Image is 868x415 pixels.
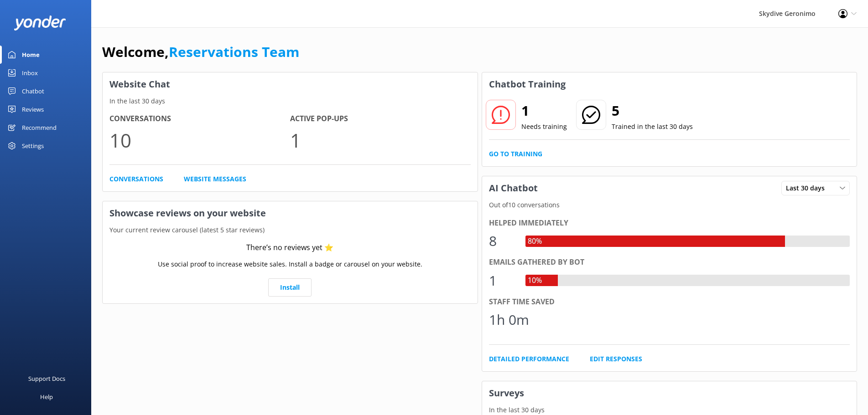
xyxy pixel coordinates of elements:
p: 1 [290,125,471,155]
h3: Chatbot Training [482,72,572,96]
p: 10 [109,125,290,155]
div: Support Docs [28,369,65,388]
p: Your current review carousel (latest 5 star reviews) [103,225,478,235]
img: yonder-white-logo.png [14,15,66,31]
p: Trained in the last 30 days [612,122,693,132]
h3: AI Chatbot [482,176,545,200]
div: 1h 0m [489,309,529,331]
h3: Surveys [482,381,857,405]
a: Reservations Team [169,42,299,61]
div: 10% [525,275,544,287]
span: Last 30 days [786,183,830,193]
a: Edit Responses [590,354,642,364]
a: Detailed Performance [489,354,569,364]
div: Chatbot [22,82,44,100]
div: There’s no reviews yet ⭐ [246,242,333,254]
h4: Conversations [109,113,290,125]
p: Out of 10 conversations [482,200,857,210]
div: Inbox [22,64,38,82]
div: Help [40,388,53,406]
a: Install [268,278,312,297]
div: 80% [525,236,544,247]
div: Staff time saved [489,296,850,308]
div: Settings [22,137,44,155]
p: In the last 30 days [103,96,478,106]
h3: Showcase reviews on your website [103,201,478,225]
div: Home [22,46,40,64]
div: 8 [489,230,516,252]
p: Use social proof to increase website sales. Install a badge or carousel on your website. [158,259,422,269]
h4: Active Pop-ups [290,113,471,125]
div: 1 [489,270,516,292]
div: Emails gathered by bot [489,256,850,268]
a: Conversations [109,174,163,184]
p: Needs training [521,122,567,132]
div: Reviews [22,100,44,118]
h2: 5 [612,100,693,122]
div: Helped immediately [489,217,850,229]
h3: Website Chat [103,72,478,96]
a: Website Messages [184,174,246,184]
div: Recommend [22,118,57,137]
h2: 1 [521,100,567,122]
p: In the last 30 days [482,405,857,415]
h1: Welcome, [102,41,299,63]
a: Go to Training [489,149,542,159]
